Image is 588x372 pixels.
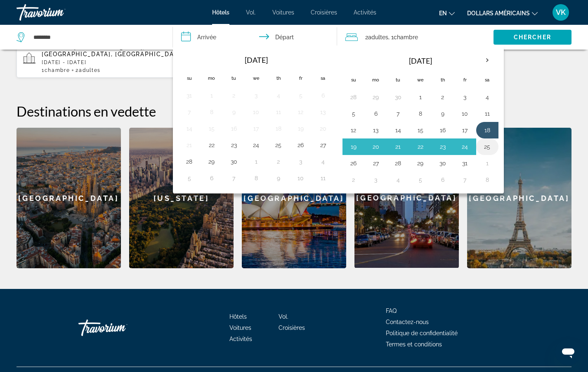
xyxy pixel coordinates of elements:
[183,156,196,167] button: Day 28
[556,8,566,17] font: VK
[227,123,241,134] button: Day 16
[42,60,189,65] p: [DATE] - [DATE]
[250,90,263,101] button: Day 3
[316,139,330,151] button: Day 27
[368,34,388,41] span: Adultes
[458,157,472,169] button: Day 31
[369,141,383,153] button: Day 20
[201,51,312,69] th: [DATE]
[272,139,285,151] button: Day 25
[17,39,196,78] button: Hotels in [GEOGRAPHIC_DATA], [GEOGRAPHIC_DATA], [GEOGRAPHIC_DATA][DATE] - [DATE]1Chambre2Adultes
[279,313,288,320] a: Vol.
[250,172,263,184] button: Day 8
[242,128,346,268] a: [GEOGRAPHIC_DATA]
[294,90,307,101] button: Day 5
[386,319,429,325] a: Contactez-nous
[476,51,498,70] button: Next month
[79,67,101,73] span: Adultes
[436,124,449,136] button: Day 16
[316,106,330,118] button: Day 13
[414,91,427,103] button: Day 1
[311,9,337,16] font: Croisières
[229,336,252,342] a: Activités
[205,139,218,151] button: Day 22
[481,141,494,153] button: Day 25
[337,25,494,50] button: Travelers: 2 adults, 0 children
[272,9,294,16] a: Voitures
[17,2,99,23] a: Travorium
[183,106,196,118] button: Day 7
[294,156,307,167] button: Day 3
[386,308,397,314] a: FAQ
[467,128,571,268] a: [GEOGRAPHIC_DATA]
[183,90,196,101] button: Day 31
[347,124,360,136] button: Day 12
[294,172,307,184] button: Day 10
[458,91,472,103] button: Day 3
[129,128,234,268] a: [US_STATE]
[272,156,285,167] button: Day 2
[17,128,121,268] a: [GEOGRAPHIC_DATA]
[414,141,427,153] button: Day 22
[250,139,263,151] button: Day 24
[272,172,285,184] button: Day 9
[414,157,427,169] button: Day 29
[205,90,218,101] button: Day 1
[436,141,449,153] button: Day 23
[386,330,458,336] font: Politique de confidentialité
[436,91,449,103] button: Day 2
[392,157,405,169] button: Day 28
[392,108,405,119] button: Day 7
[388,31,418,43] span: , 1
[250,123,263,134] button: Day 17
[78,315,161,340] a: Travorium
[386,341,442,348] font: Termes et conditions
[414,124,427,136] button: Day 15
[347,141,360,153] button: Day 19
[354,128,459,268] a: [GEOGRAPHIC_DATA]
[229,313,247,320] a: Hôtels
[439,7,455,19] button: Changer de langue
[42,67,70,73] span: 1
[369,124,383,136] button: Day 13
[481,157,494,169] button: Day 1
[294,123,307,134] button: Day 19
[212,9,229,16] a: Hôtels
[272,90,285,101] button: Day 4
[467,10,530,17] font: dollars américains
[227,172,241,184] button: Day 7
[294,106,307,118] button: Day 12
[347,174,360,186] button: Day 2
[369,174,383,186] button: Day 3
[205,106,218,118] button: Day 8
[227,139,241,151] button: Day 23
[279,324,305,331] a: Croisières
[183,172,196,184] button: Day 5
[439,10,447,17] font: en
[250,106,263,118] button: Day 10
[183,123,196,134] button: Day 14
[514,34,551,41] span: Chercher
[227,156,241,167] button: Day 30
[369,91,383,103] button: Day 29
[316,123,330,134] button: Day 20
[227,106,241,118] button: Day 9
[246,9,256,16] font: Vol.
[481,124,494,136] button: Day 18
[392,174,405,186] button: Day 4
[481,91,494,103] button: Day 4
[316,172,330,184] button: Day 11
[354,9,376,16] font: Activités
[205,156,218,167] button: Day 29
